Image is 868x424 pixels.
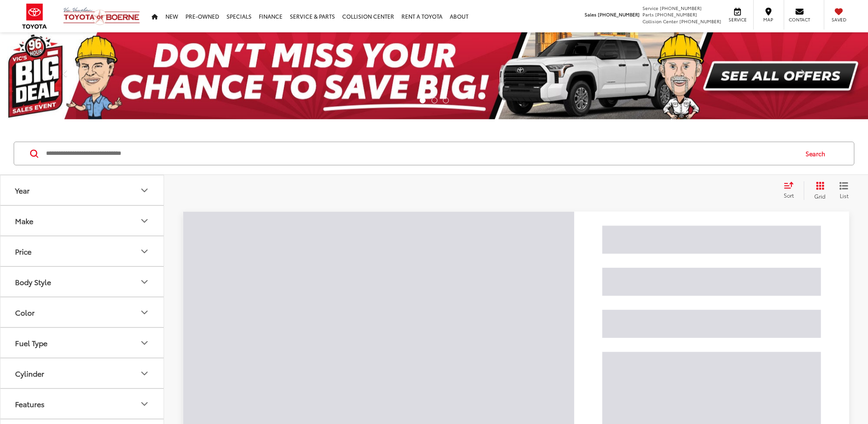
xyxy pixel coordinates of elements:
span: Service [727,16,748,23]
button: Body StyleBody Style [0,267,164,296]
span: [PHONE_NUMBER] [660,5,702,11]
button: CylinderCylinder [0,358,164,388]
input: Search by Make, Model, or Keyword [45,143,797,164]
img: Vic Vaughan Toyota of Boerne [63,7,140,26]
div: Features [139,398,150,409]
button: Fuel TypeFuel Type [0,328,164,358]
div: Year [139,185,150,196]
button: ColorColor [0,297,164,327]
div: Body Style [15,277,51,286]
span: [PHONE_NUMBER] [598,11,640,18]
button: PricePrice [0,236,164,266]
span: [PHONE_NUMBER] [655,11,697,18]
span: List [839,192,848,199]
span: Service [642,5,658,11]
div: Price [139,246,150,257]
div: Year [15,186,30,194]
span: Map [758,16,778,23]
button: List View [832,181,855,199]
span: Contact [789,16,810,23]
div: Color [139,307,150,318]
div: Price [15,247,31,255]
div: Body Style [139,276,150,287]
div: Cylinder [139,368,150,379]
div: Make [15,216,33,225]
span: [PHONE_NUMBER] [679,18,721,25]
button: Search [797,142,838,165]
span: Collision Center [642,18,678,25]
span: Sort [784,191,794,199]
span: Grid [814,192,826,200]
div: Color [15,308,35,317]
button: YearYear [0,175,164,205]
span: Sales [585,11,596,18]
span: Parts [642,11,654,18]
div: Make [139,215,150,226]
button: Grid View [804,181,832,199]
button: FeaturesFeatures [0,389,164,419]
div: Fuel Type [139,337,150,348]
div: Cylinder [15,369,44,378]
button: MakeMake [0,206,164,235]
button: Select sort value [779,181,804,199]
div: Features [15,399,45,408]
div: Fuel Type [15,338,47,347]
span: Saved [829,16,849,23]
